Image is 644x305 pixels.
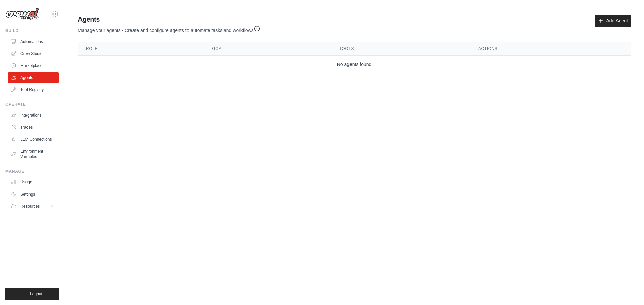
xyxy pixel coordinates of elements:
[30,291,42,297] span: Logout
[78,42,204,56] th: Role
[5,8,39,20] img: Logo
[8,177,59,187] a: Usage
[8,189,59,200] a: Settings
[78,24,260,34] p: Manage your agents - Create and configure agents to automate tasks and workflows
[8,84,59,95] a: Tool Registry
[5,288,59,300] button: Logout
[204,42,331,56] th: Goal
[8,201,59,212] button: Resources
[5,169,59,174] div: Manage
[78,15,260,24] h2: Agents
[595,15,631,27] a: Add Agent
[8,110,59,121] a: Integrations
[5,102,59,107] div: Operate
[8,134,59,145] a: LLM Connections
[8,72,59,83] a: Agents
[8,122,59,133] a: Traces
[20,204,40,209] span: Resources
[5,28,59,33] div: Build
[8,146,59,162] a: Environment Variables
[8,48,59,59] a: Crew Studio
[470,42,631,56] th: Actions
[78,56,631,73] td: No agents found
[8,60,59,71] a: Marketplace
[8,36,59,47] a: Automations
[331,42,470,56] th: Tools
